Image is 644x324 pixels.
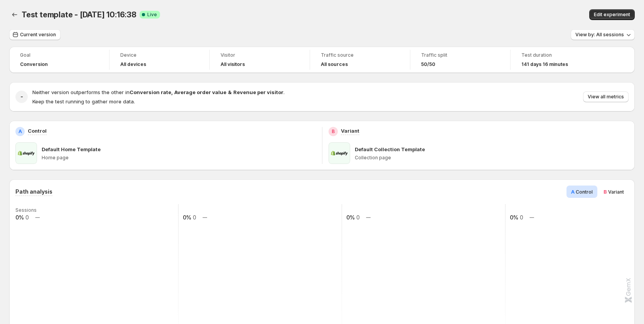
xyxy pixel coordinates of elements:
text: 0 [356,214,360,221]
span: View by: All sessions [575,32,624,38]
span: Variant [608,189,624,195]
p: Default Home Template [42,145,101,153]
span: Test template - [DATE] 10:16:38 [22,10,137,19]
span: 50/50 [421,61,435,67]
h3: Path analysis [15,188,52,196]
span: Neither version outperforms the other in . [32,89,285,95]
h2: - [20,93,23,101]
strong: Conversion rate [130,89,171,95]
button: Back [9,9,20,20]
a: DeviceAll devices [120,51,199,68]
strong: & [228,89,232,95]
img: Default Home Template [15,142,37,164]
a: Traffic split50/50 [421,51,499,68]
h4: All visitors [221,61,245,67]
span: Device [120,52,199,58]
button: Edit experiment [589,9,635,20]
p: Home page [42,155,316,161]
span: Current version [20,32,56,38]
a: Test duration141 days 16 minutes [521,51,600,68]
span: Keep the test running to gather more data. [32,98,135,105]
a: VisitorAll visitors [221,51,299,68]
span: Live [147,12,157,18]
span: Traffic source [321,52,399,58]
img: Default Collection Template [329,142,350,164]
h2: A [19,128,22,135]
text: 0% [510,214,518,221]
span: Control [576,189,593,195]
button: View by: All sessions [571,29,635,40]
span: Visitor [221,52,299,58]
text: 0% [346,214,355,221]
h4: All devices [120,61,146,67]
a: Traffic sourceAll sources [321,51,399,68]
button: Current version [9,29,61,40]
strong: , [171,89,173,95]
text: Sessions [15,207,37,213]
text: 0 [193,214,196,221]
span: 141 days 16 minutes [521,61,568,67]
text: 0 [25,214,29,221]
span: Test duration [521,52,600,58]
span: Goal [20,52,98,58]
p: Control [28,127,47,135]
h4: All sources [321,61,348,67]
span: Edit experiment [594,12,630,18]
span: View all metrics [588,94,624,100]
p: Collection page [355,155,629,161]
text: 0% [15,214,24,221]
p: Variant [341,127,359,135]
span: Conversion [20,61,48,67]
text: 0 [520,214,523,221]
h2: B [332,128,335,135]
strong: Revenue per visitor [233,89,283,95]
span: A [571,189,575,195]
button: View all metrics [583,91,629,102]
span: Traffic split [421,52,499,58]
span: B [604,189,607,195]
a: GoalConversion [20,51,98,68]
strong: Average order value [174,89,226,95]
p: Default Collection Template [355,145,425,153]
text: 0% [183,214,191,221]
